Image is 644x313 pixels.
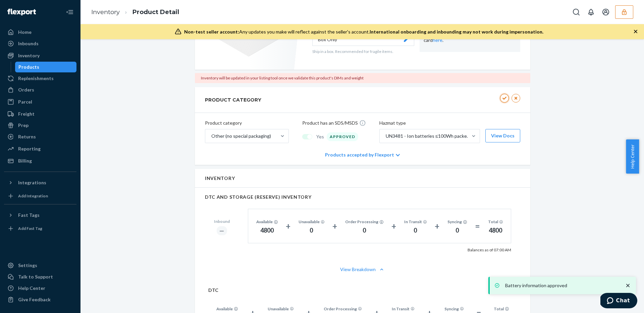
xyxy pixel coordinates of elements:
[256,226,278,235] div: 4800
[18,64,39,70] div: Products
[488,226,503,235] div: 4800
[600,293,637,310] iframe: Opens a widget where you can chat to one of our agents
[18,86,34,93] div: Orders
[485,129,520,142] button: View Docs
[392,306,415,312] div: In Transit
[18,145,41,152] div: Reporting
[18,193,48,199] div: Add Integration
[385,133,386,139] input: UN3481 - Ion batteries ≤100Wh packed with or contained in equipment
[18,40,39,47] div: Inbounds
[205,120,289,126] p: Product category
[4,27,76,38] a: Home
[15,62,77,72] a: Products
[316,133,324,140] span: Yes
[18,212,40,218] div: Fast Tags
[404,219,427,225] div: In Transit
[211,133,271,139] div: Other (no special packaging)
[18,29,32,36] div: Home
[18,122,29,129] div: Prep
[327,132,358,141] div: APPROVED
[184,28,543,35] div: Any updates you make will reflect against the seller's account.
[4,84,76,95] a: Orders
[379,120,520,126] p: Hazmat type
[312,33,414,46] button: Box Only
[447,226,467,235] div: 0
[4,97,76,107] a: Parcel
[4,191,76,201] a: Add Integration
[205,194,520,199] h2: DTC AND STORAGE (RESERVE) INVENTORY
[18,99,32,105] div: Parcel
[4,131,76,142] a: Returns
[18,75,54,82] div: Replenishments
[302,120,358,126] p: Product has an SDS/MSDS
[256,219,278,225] div: Available
[475,220,480,232] div: =
[625,282,631,289] svg: close toast
[4,294,76,305] button: Give Feedback
[4,38,76,49] a: Inbounds
[7,9,36,15] img: Flexport logo
[216,306,238,312] div: Available
[570,5,583,19] button: Open Search Box
[18,158,32,164] div: Billing
[345,226,383,235] div: 0
[211,133,211,139] input: Other (no special packaging)
[18,179,46,186] div: Integrations
[345,219,383,225] div: Order Processing
[488,219,503,225] div: Total
[324,306,362,312] div: Order Processing
[18,285,45,292] div: Help Center
[195,73,530,83] div: Inventory will be updated in your listing tool once we validate this product's DIMs and weight
[4,120,76,131] a: Prep
[433,37,442,43] a: here
[286,220,290,232] div: +
[4,109,76,119] a: Freight
[370,29,543,35] span: International onboarding and inbounding may not work during impersonation.
[447,219,467,225] div: Syncing
[332,220,337,232] div: +
[18,262,37,269] div: Settings
[4,271,76,282] button: Talk to Support
[299,226,325,235] div: 0
[63,5,76,19] button: Close Navigation
[217,226,227,235] div: ―
[268,306,294,312] div: Unavailable
[4,283,76,294] a: Help Center
[4,155,76,166] a: Billing
[4,73,76,84] a: Replenishments
[18,133,36,140] div: Returns
[386,133,471,139] div: UN3481 - Ion batteries ≤100Wh packed with or contained in equipment
[4,260,76,271] a: Settings
[214,218,230,224] div: Inbound
[184,29,239,35] span: Non-test seller account:
[18,296,51,303] div: Give Feedback
[391,220,396,232] div: +
[444,306,464,312] div: Syncing
[18,226,42,231] div: Add Fast Tag
[435,220,439,232] div: +
[404,226,427,235] div: 0
[494,306,509,312] div: Total
[18,111,35,117] div: Freight
[91,8,120,16] a: Inventory
[4,210,76,221] button: Fast Tags
[325,145,400,165] div: Products accepted by Flexport
[208,288,517,293] h2: DTC
[205,176,235,181] h2: Inventory
[626,139,639,174] span: Help Center
[4,50,76,61] a: Inventory
[312,49,414,54] p: Ship in a box. Recommended for fragile items.
[584,5,598,19] button: Open notifications
[599,5,612,19] button: Open account menu
[4,143,76,154] a: Reporting
[205,266,520,273] button: View Breakdown
[18,52,40,59] div: Inventory
[299,219,325,225] div: Unavailable
[4,223,76,234] a: Add Fast Tag
[468,247,511,253] p: Balances as of 07:00 AM
[132,8,179,16] a: Product Detail
[18,273,53,280] div: Talk to Support
[86,2,184,22] ol: breadcrumbs
[505,282,618,289] p: Battery information approved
